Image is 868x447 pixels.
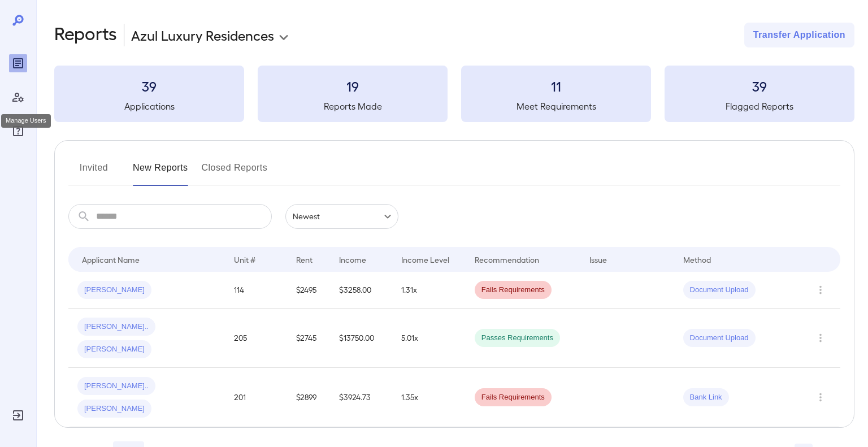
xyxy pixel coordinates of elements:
span: Document Upload [683,285,756,296]
span: Passes Requirements [475,333,560,344]
button: Row Actions [811,329,830,347]
span: [PERSON_NAME].. [77,381,155,392]
h5: Meet Requirements [461,99,651,113]
button: Transfer Application [744,23,854,47]
div: Method [683,253,711,266]
button: Closed Reports [202,159,268,186]
p: Azul Luxury Residences [131,26,274,44]
td: 1.35x [392,368,465,427]
span: Fails Requirements [475,392,552,403]
span: [PERSON_NAME] [77,403,151,414]
td: $2495 [287,272,329,309]
div: Income Level [401,253,449,266]
td: 5.01x [392,309,465,368]
button: Invited [68,159,119,186]
div: Manage Users [1,114,51,128]
button: New Reports [133,159,188,186]
h3: 39 [54,77,244,95]
td: $2899 [287,368,329,427]
td: $3258.00 [330,272,393,309]
h3: 39 [665,77,854,95]
div: Unit # [234,253,255,266]
span: [PERSON_NAME] [77,285,151,296]
span: [PERSON_NAME].. [77,322,155,332]
h5: Reports Made [258,99,448,113]
td: $3924.73 [330,368,393,427]
span: Bank Link [683,392,729,403]
td: $2745 [287,309,329,368]
div: Applicant Name [82,253,140,266]
span: Document Upload [683,333,756,344]
div: Rent [296,253,314,266]
div: FAQ [9,122,27,140]
button: Row Actions [811,388,830,406]
summary: 39Applications19Reports Made11Meet Requirements39Flagged Reports [54,66,854,122]
td: 201 [225,368,288,427]
div: Log Out [9,406,27,424]
div: Reports [9,54,27,72]
td: 1.31x [392,272,465,309]
td: 205 [225,309,288,368]
h5: Applications [54,99,244,113]
div: Recommendation [475,253,539,266]
div: Income [339,253,366,266]
span: Fails Requirements [475,285,552,296]
span: [PERSON_NAME] [77,344,151,355]
h5: Flagged Reports [665,99,854,113]
h3: 11 [461,77,651,95]
h2: Reports [54,23,117,47]
div: Issue [589,253,607,266]
td: 114 [225,272,288,309]
td: $13750.00 [330,309,393,368]
button: Row Actions [811,281,830,299]
div: Manage Users [9,88,27,106]
h3: 19 [258,77,448,95]
div: Newest [285,204,398,229]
